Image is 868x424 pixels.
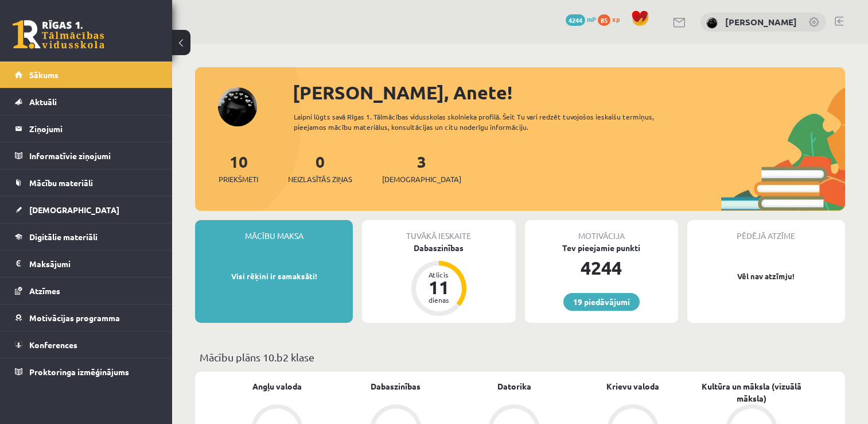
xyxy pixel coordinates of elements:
[497,380,531,392] a: Datorika
[29,232,98,242] span: Digitālie materiāli
[693,271,839,282] p: Vēl nav atzīmju!
[362,242,515,318] a: Dabaszinības Atlicis 11 dienas
[598,14,610,26] span: 85
[13,20,104,49] a: Rīgas 1. Tālmācības vidusskola
[200,349,840,365] p: Mācību plāns 10.b2 klase
[288,174,352,185] span: Neizlasītās ziņas
[382,174,461,185] span: [DEMOGRAPHIC_DATA]
[29,250,158,277] legend: Maksājumi
[525,242,678,254] div: Tev pieejamie punkti
[563,293,640,311] a: 19 piedāvājumi
[566,14,596,24] a: 4244 mP
[15,61,158,88] a: Sākums
[29,70,59,80] span: Sākums
[29,178,93,188] span: Mācību materiāli
[15,169,158,196] a: Mācību materiāli
[606,380,659,392] a: Krievu valoda
[15,250,158,277] a: Maksājumi
[566,14,585,26] span: 4244
[29,97,57,107] span: Aktuāli
[598,14,625,24] a: 85 xp
[422,271,456,278] div: Atlicis
[195,220,353,242] div: Mācību maksa
[29,286,60,296] span: Atzīmes
[288,151,352,185] a: 0Neizlasītās ziņas
[525,254,678,282] div: 4244
[294,111,684,132] div: Laipni lūgts savā Rīgas 1. Tālmācības vidusskolas skolnieka profilā. Šeit Tu vari redzēt tuvojošo...
[371,380,421,392] a: Dabaszinības
[422,296,456,303] div: dienas
[252,380,302,392] a: Angļu valoda
[29,115,158,142] legend: Ziņojumi
[29,340,77,350] span: Konferences
[525,220,678,242] div: Motivācija
[362,220,515,242] div: Tuvākā ieskaite
[15,88,158,115] a: Aktuāli
[706,17,718,29] img: Anete Titāne
[29,205,119,215] span: [DEMOGRAPHIC_DATA]
[15,332,158,358] a: Konferences
[612,14,620,24] span: xp
[201,271,347,282] p: Visi rēķini ir samaksāti!
[687,220,845,242] div: Pēdējā atzīme
[422,278,456,296] div: 11
[15,142,158,169] a: Informatīvie ziņojumi
[29,313,120,323] span: Motivācijas programma
[725,16,797,28] a: [PERSON_NAME]
[15,277,158,304] a: Atzīmes
[219,151,258,185] a: 10Priekšmeti
[15,223,158,250] a: Digitālie materiāli
[15,196,158,223] a: [DEMOGRAPHIC_DATA]
[692,380,811,404] a: Kultūra un māksla (vizuālā māksla)
[15,359,158,385] a: Proktoringa izmēģinājums
[15,304,158,331] a: Motivācijas programma
[362,242,515,254] div: Dabaszinības
[587,14,596,24] span: mP
[29,367,129,377] span: Proktoringa izmēģinājums
[15,115,158,142] a: Ziņojumi
[219,174,258,185] span: Priekšmeti
[293,79,845,106] div: [PERSON_NAME], Anete!
[382,151,461,185] a: 3[DEMOGRAPHIC_DATA]
[29,142,158,169] legend: Informatīvie ziņojumi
